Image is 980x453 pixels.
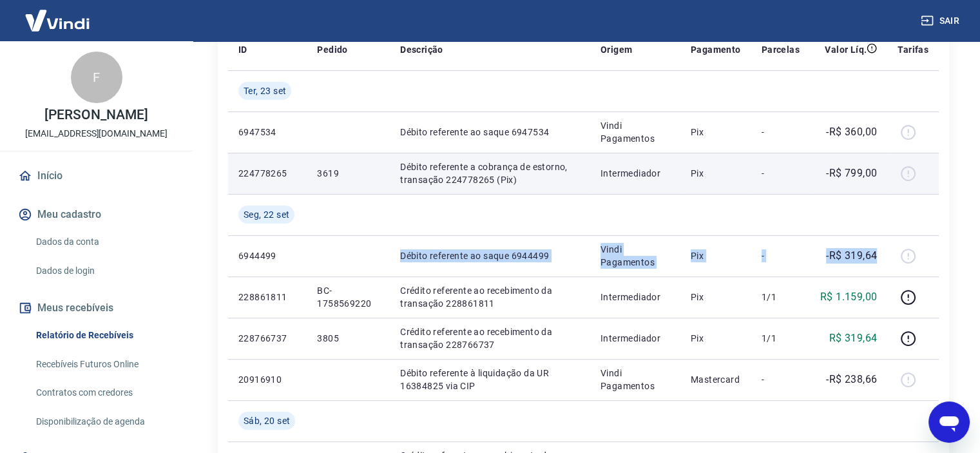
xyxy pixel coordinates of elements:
p: Débito referente a cobrança de estorno, transação 224778265 (Pix) [400,160,580,186]
p: Débito referente à liquidação da UR 16384825 via CIP [400,367,580,392]
p: - [762,126,800,139]
p: -R$ 360,00 [826,124,877,140]
a: Dados da conta [31,229,177,255]
span: Seg, 22 set [244,208,289,221]
p: - [762,249,800,262]
div: F [71,52,122,103]
a: Dados de login [31,258,177,284]
p: Pix [691,126,741,139]
p: Valor Líq. [825,43,867,56]
p: -R$ 238,66 [826,372,877,387]
p: Tarifas [898,43,928,56]
p: - [762,373,800,386]
span: Sáb, 20 set [244,414,290,427]
a: Relatório de Recebíveis [31,322,177,349]
p: Pix [691,291,741,304]
p: ID [238,43,247,56]
p: 1/1 [762,291,800,304]
p: Pix [691,332,741,345]
p: [PERSON_NAME] [44,108,148,122]
p: Pix [691,167,741,180]
p: Intermediador [600,167,670,180]
p: R$ 1.159,00 [820,289,877,305]
button: Meus recebíveis [15,294,177,322]
p: Crédito referente ao recebimento da transação 228861811 [400,284,580,310]
p: R$ 319,64 [829,331,878,346]
p: BC-1758569220 [317,284,380,310]
p: -R$ 319,64 [826,248,877,264]
p: Intermediador [600,291,670,304]
p: 228766737 [238,332,296,345]
p: 3619 [317,167,380,180]
p: Parcelas [762,43,800,56]
p: [EMAIL_ADDRESS][DOMAIN_NAME] [25,127,168,140]
p: Intermediador [600,332,670,345]
button: Sair [918,9,965,33]
p: 6947534 [238,126,296,139]
p: -R$ 799,00 [826,166,877,181]
p: Pagamento [691,43,741,56]
button: Meu cadastro [15,200,177,229]
p: Origem [600,43,632,56]
a: Disponibilização de agenda [31,409,177,435]
p: Pedido [317,43,347,56]
a: Início [15,162,177,190]
p: 20916910 [238,373,296,386]
p: Vindi Pagamentos [600,243,670,269]
a: Recebíveis Futuros Online [31,351,177,378]
img: Vindi [15,1,99,40]
p: Pix [691,249,741,262]
p: Débito referente ao saque 6947534 [400,126,580,139]
p: 1/1 [762,332,800,345]
p: Débito referente ao saque 6944499 [400,249,580,262]
p: 224778265 [238,167,296,180]
p: Vindi Pagamentos [600,119,670,145]
p: Mastercard [691,373,741,386]
iframe: Botão para abrir a janela de mensagens [928,401,970,443]
a: Contratos com credores [31,380,177,406]
p: Crédito referente ao recebimento da transação 228766737 [400,325,580,351]
p: Vindi Pagamentos [600,367,670,392]
p: 228861811 [238,291,296,304]
p: Descrição [400,43,443,56]
p: 6944499 [238,249,296,262]
p: 3805 [317,332,380,345]
span: Ter, 23 set [244,84,286,97]
p: - [762,167,800,180]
